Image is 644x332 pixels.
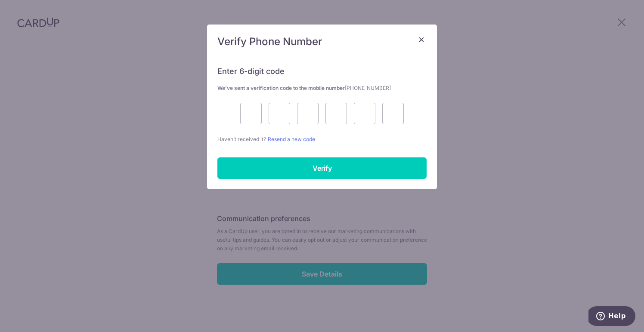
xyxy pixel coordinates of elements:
strong: We’ve sent a verification code to the mobile number [217,85,391,91]
a: Resend a new code [268,136,315,142]
iframe: Opens a widget where you can find more information [588,306,635,328]
span: [PHONE_NUMBER] [345,85,391,91]
h5: Verify Phone Number [217,35,427,49]
h6: Enter 6-digit code [217,66,427,77]
input: Verify [217,157,427,179]
span: Haven’t received it? [217,136,266,142]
